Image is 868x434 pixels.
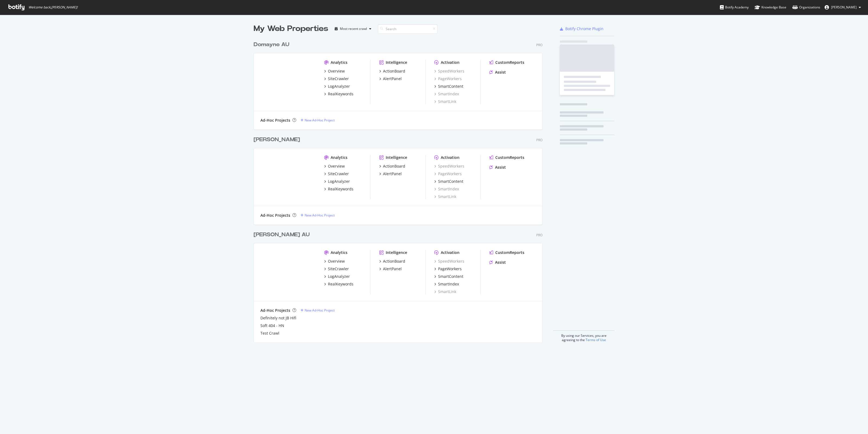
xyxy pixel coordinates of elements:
div: RealKeywords [328,281,353,287]
div: [PERSON_NAME] [254,136,300,144]
a: Assist [489,165,506,170]
a: CustomReports [489,60,524,65]
a: SpeedWorkers [434,163,464,169]
div: Activation [441,60,459,65]
a: Definitely not JB Hifi [260,315,296,321]
a: RealKeywords [324,281,353,287]
a: SmartLink [434,99,456,104]
img: harveynorman.com.au [260,250,315,294]
a: Assist [489,260,506,265]
div: Analytics [331,60,347,65]
div: Knowledge Base [755,5,786,10]
a: ActionBoard [379,68,405,74]
a: PageWorkers [434,76,462,81]
div: Most recent crawl [340,27,367,30]
div: Domayne AU [254,41,289,49]
a: Overview [324,163,345,169]
a: AlertPanel [379,76,402,81]
a: SmartContent [434,84,463,89]
div: Organizations [792,5,820,10]
div: New Ad-Hoc Project [305,118,335,122]
div: AlertPanel [383,76,402,81]
a: RealKeywords [324,91,353,97]
a: LogAnalyzer [324,179,350,184]
div: By using our Services, you are agreeing to the [553,331,614,342]
a: SiteCrawler [324,171,349,177]
div: Pro [536,43,542,47]
a: CustomReports [489,250,524,255]
a: SpeedWorkers [434,68,464,74]
div: Overview [328,259,345,264]
a: SpeedWorkers [434,259,464,264]
a: RealKeywords [324,186,353,192]
div: [PERSON_NAME] AU [254,231,310,239]
div: PageWorkers [438,266,462,272]
a: AlertPanel [379,171,402,177]
a: SmartContent [434,274,463,279]
div: Pro [536,138,542,142]
div: grid [254,34,547,342]
div: SmartIndex [434,91,459,97]
a: Terms of Use [586,338,606,342]
div: New Ad-Hoc Project [305,213,335,218]
a: Test Crawl [260,331,279,336]
a: PageWorkers [434,266,462,272]
div: SmartContent [438,179,463,184]
div: Ad-Hoc Projects [260,118,290,123]
div: CustomReports [495,155,524,160]
a: Overview [324,68,345,74]
a: LogAnalyzer [324,274,350,279]
div: ActionBoard [383,163,405,169]
a: Soft 404 - HN [260,323,284,328]
div: LogAnalyzer [328,179,350,184]
input: Search [378,24,438,34]
div: SiteCrawler [328,266,349,272]
div: Overview [328,68,345,74]
div: Ad-Hoc Projects [260,308,290,313]
div: Botify Chrome Plugin [565,26,604,32]
a: SmartIndex [434,186,459,192]
a: Assist [489,70,506,75]
button: Most recent crawl [333,24,374,33]
a: ActionBoard [379,259,405,264]
div: Intelligence [386,155,407,160]
div: SmartContent [438,274,463,279]
div: SiteCrawler [328,76,349,81]
a: Botify Chrome Plugin [560,26,604,32]
div: LogAnalyzer [328,274,350,279]
a: SiteCrawler [324,266,349,272]
span: Matt Smiles [831,5,857,10]
a: AlertPanel [379,266,402,272]
a: [PERSON_NAME] AU [254,231,312,239]
a: New Ad-Hoc Project [301,213,335,218]
div: LogAnalyzer [328,84,350,89]
div: AlertPanel [383,266,402,272]
a: ActionBoard [379,163,405,169]
div: CustomReports [495,60,524,65]
a: SmartLink [434,194,456,199]
a: New Ad-Hoc Project [301,308,335,313]
div: Assist [495,70,506,75]
a: SmartIndex [434,281,459,287]
div: Overview [328,163,345,169]
a: SmartContent [434,179,463,184]
div: New Ad-Hoc Project [305,308,335,313]
a: LogAnalyzer [324,84,350,89]
a: SmartLink [434,289,456,294]
div: Assist [495,260,506,265]
a: [PERSON_NAME] [254,136,302,144]
div: CustomReports [495,250,524,255]
img: www.joycemayne.com.au [260,155,315,199]
a: New Ad-Hoc Project [301,118,335,122]
a: CustomReports [489,155,524,160]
